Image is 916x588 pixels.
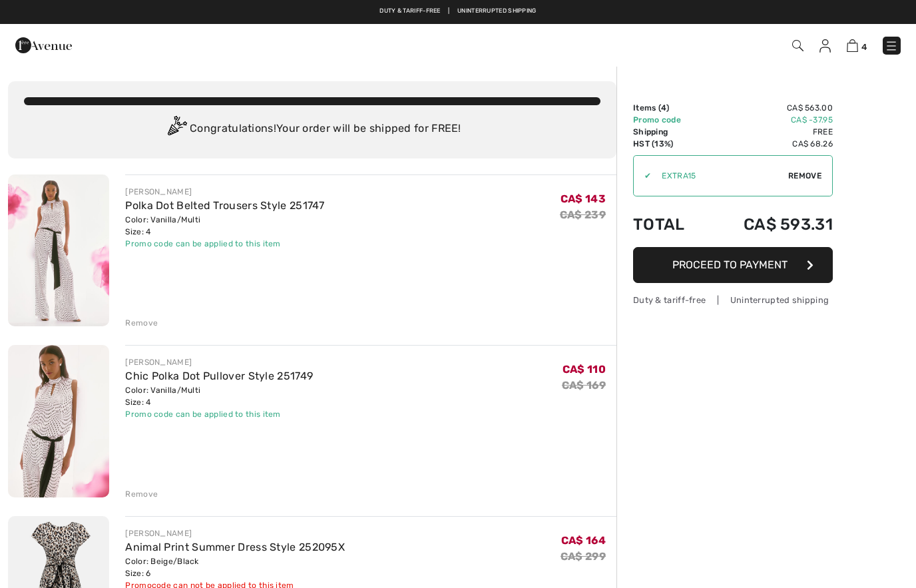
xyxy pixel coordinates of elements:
td: CA$ 68.26 [706,138,833,150]
img: Chic Polka Dot Pullover Style 251749 [8,345,109,497]
s: CA$ 299 [561,550,606,563]
div: Remove [125,317,158,329]
span: CA$ 164 [561,534,606,547]
img: Congratulation2.svg [163,116,190,143]
img: 1ère Avenue [15,32,72,59]
span: 4 [661,103,666,113]
div: Remove [125,488,158,500]
td: Items ( ) [633,102,706,114]
span: Remove [788,170,821,182]
td: Total [633,202,706,247]
div: Color: Vanilla/Multi Size: 4 [125,384,313,408]
div: Congratulations! Your order will be shipped for FREE! [24,116,600,143]
s: CA$ 239 [560,208,606,221]
a: Polka Dot Belted Trousers Style 251747 [125,199,324,212]
span: Proceed to Payment [672,258,788,271]
div: ✔ [634,170,651,182]
td: HST (13%) [633,138,706,150]
td: CA$ 563.00 [706,102,833,114]
div: [PERSON_NAME] [125,186,324,198]
div: [PERSON_NAME] [125,527,345,539]
span: 4 [861,42,867,52]
span: CA$ 143 [561,192,606,205]
div: Promo code can be applied to this item [125,238,324,250]
img: Shopping Bag [847,39,858,52]
img: My Info [819,39,831,53]
a: Chic Polka Dot Pullover Style 251749 [125,370,313,382]
a: Animal Print Summer Dress Style 252095X [125,541,345,553]
td: Shipping [633,126,706,138]
div: Duty & tariff-free | Uninterrupted shipping [633,294,833,306]
img: Menu [885,39,898,53]
button: Proceed to Payment [633,247,833,283]
div: Color: Vanilla/Multi Size: 4 [125,214,324,238]
div: Color: Beige/Black Size: 6 [125,555,345,579]
span: CA$ 110 [563,363,606,376]
td: Free [706,126,833,138]
td: CA$ -37.95 [706,114,833,126]
div: [PERSON_NAME] [125,356,313,368]
div: Promo code can be applied to this item [125,408,313,420]
input: Promo code [651,156,788,196]
img: Search [792,40,803,51]
s: CA$ 169 [562,379,606,392]
td: CA$ 593.31 [706,202,833,247]
img: Polka Dot Belted Trousers Style 251747 [8,174,109,326]
a: 1ère Avenue [15,38,72,51]
td: Promo code [633,114,706,126]
a: 4 [847,37,867,53]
